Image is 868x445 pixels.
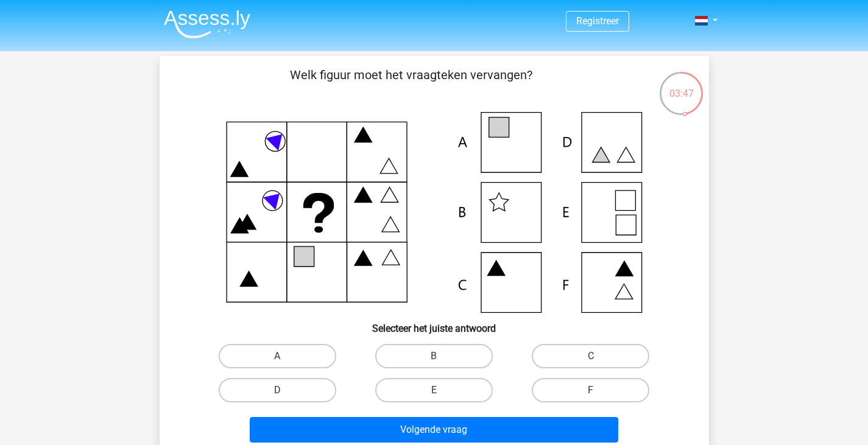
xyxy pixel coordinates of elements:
[576,15,619,27] a: Registreer
[532,344,649,368] label: C
[532,378,649,402] label: F
[179,66,644,102] p: Welk figuur moet het vraagteken vervangen?
[250,417,618,443] button: Volgende vraag
[164,10,250,38] img: Assessly
[219,344,336,368] label: A
[219,378,336,402] label: D
[375,344,493,368] label: B
[179,313,690,334] h6: Selecteer het juiste antwoord
[658,71,704,101] div: 03:47
[375,378,493,402] label: E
